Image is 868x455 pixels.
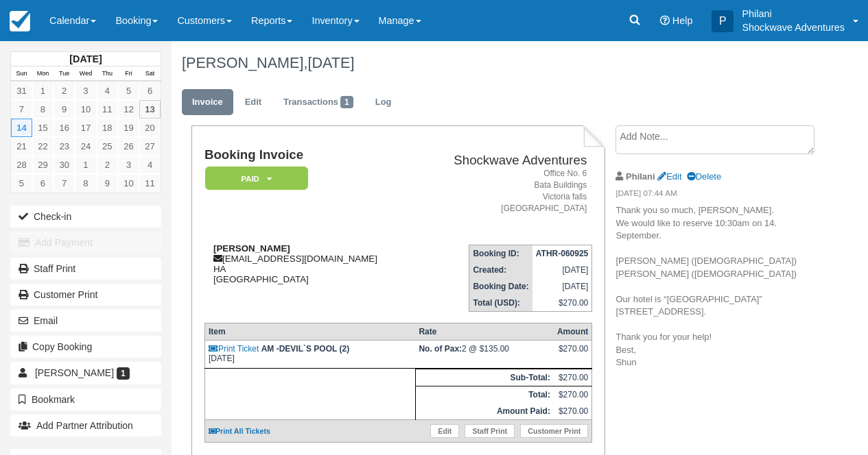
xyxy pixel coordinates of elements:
[75,156,96,174] a: 1
[118,137,139,156] a: 26
[307,54,354,71] span: [DATE]
[75,66,96,82] th: Wed
[139,137,161,156] a: 27
[11,100,32,119] a: 7
[469,295,532,312] th: Total (USD):
[10,362,161,384] a: [PERSON_NAME] 1
[421,153,587,168] h2: Shockwave Adventures
[742,21,845,34] p: Shockwave Adventures
[532,278,592,295] td: [DATE]
[54,119,75,137] a: 16
[712,10,734,32] div: P
[32,66,54,82] th: Mon
[554,386,592,404] td: $270.00
[97,137,118,156] a: 25
[97,156,118,174] a: 2
[117,367,130,380] span: 1
[10,232,161,254] button: Add Payment
[532,262,592,278] td: [DATE]
[11,66,32,82] th: Sun
[139,119,161,137] a: 20
[97,100,118,119] a: 11
[415,369,554,386] th: Sub-Total:
[32,156,54,174] a: 29
[11,137,32,156] a: 21
[340,96,353,108] span: 1
[261,344,349,354] strong: AM -DEVIL`S POOL (2)
[10,310,161,332] button: Email
[139,174,161,193] a: 11
[415,386,554,404] th: Total:
[465,424,515,438] a: Staff Print
[660,16,670,25] i: Help
[69,53,102,64] strong: [DATE]
[469,245,532,262] th: Booking ID:
[209,344,259,354] a: Print Ticket
[32,119,54,137] a: 15
[54,174,75,193] a: 7
[365,89,402,116] a: Log
[204,323,415,341] th: Item
[118,174,139,193] a: 10
[415,341,554,369] td: 2 @ $135.00
[742,7,845,21] p: Philani
[32,100,54,119] a: 8
[75,100,96,119] a: 10
[615,204,812,369] p: Thank you so much, [PERSON_NAME]. We would like to reserve 10:30am on 14. September. [PERSON_NAME...
[118,66,139,82] th: Fri
[469,278,532,295] th: Booking Date:
[532,295,592,312] td: $270.00
[273,89,364,116] a: Transactions1
[615,188,812,203] em: [DATE] 07:44 AM
[557,344,588,365] div: $270.00
[520,424,588,438] a: Customer Print
[204,148,416,162] h1: Booking Invoice
[209,427,270,435] a: Print All Tickets
[672,15,693,26] span: Help
[11,174,32,193] a: 5
[10,206,161,227] button: Check-in
[10,389,161,410] button: Bookmark
[554,369,592,386] td: $270.00
[118,119,139,137] a: 19
[10,336,161,358] button: Copy Booking
[54,66,75,82] th: Tue
[35,367,114,378] span: [PERSON_NAME]
[97,174,118,193] a: 9
[54,156,75,174] a: 30
[32,82,54,100] a: 1
[97,119,118,137] a: 18
[204,166,303,191] a: Paid
[32,174,54,193] a: 6
[97,66,118,82] th: Thu
[657,171,681,182] a: Edit
[11,82,32,100] a: 31
[182,55,812,71] h1: [PERSON_NAME],
[421,168,587,215] address: Office No. 6 Bata Buildings Victoria falls [GEOGRAPHIC_DATA]
[419,344,462,354] strong: No. of Pax
[626,171,655,182] strong: Philani
[205,167,308,190] em: Paid
[75,119,96,137] a: 17
[554,323,592,341] th: Amount
[54,100,75,119] a: 9
[139,100,161,119] a: 13
[235,89,272,116] a: Edit
[11,156,32,174] a: 28
[54,82,75,100] a: 2
[204,341,415,369] td: [DATE]
[10,258,161,280] a: Staff Print
[536,249,588,258] strong: ATHR-060925
[430,424,459,438] a: Edit
[687,171,721,182] a: Delete
[415,403,554,420] th: Amount Paid:
[75,174,96,193] a: 8
[182,89,233,116] a: Invoice
[75,82,96,100] a: 3
[415,323,554,341] th: Rate
[54,137,75,156] a: 23
[213,243,290,254] strong: [PERSON_NAME]
[204,243,416,284] div: [EMAIL_ADDRESS][DOMAIN_NAME] HA [GEOGRAPHIC_DATA]
[554,403,592,420] td: $270.00
[32,137,54,156] a: 22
